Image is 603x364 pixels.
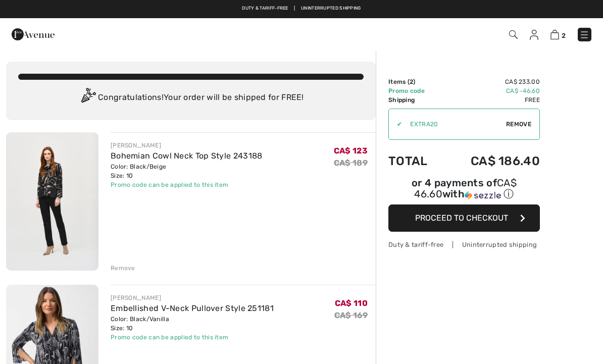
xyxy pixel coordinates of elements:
img: My Info [530,30,538,40]
span: 2 [562,32,566,39]
div: or 4 payments ofCA$ 46.60withSezzle Click to learn more about Sezzle [388,178,540,204]
span: Remove [506,120,531,129]
button: Proceed to Checkout [388,204,540,232]
img: Congratulation2.svg [78,88,98,108]
div: Duty & tariff-free | Uninterrupted shipping [388,240,540,249]
span: CA$ 110 [335,298,368,308]
a: Embellished V-Neck Pullover Style 251181 [111,303,274,313]
s: CA$ 189 [334,158,368,168]
span: Proceed to Checkout [415,213,508,223]
div: or 4 payments of with [388,178,540,201]
td: CA$ 233.00 [443,77,540,86]
td: CA$ 186.40 [443,144,540,178]
div: Congratulations! Your order will be shipped for FREE! [18,88,364,108]
a: 2 [550,28,566,40]
td: Free [443,95,540,105]
div: Remove [111,264,135,273]
div: Promo code can be applied to this item [111,180,263,189]
td: Shipping [388,95,443,105]
img: Search [509,30,518,39]
s: CA$ 169 [334,310,368,320]
div: [PERSON_NAME] [111,141,263,150]
img: Sezzle [465,191,501,200]
span: CA$ 123 [334,146,368,155]
div: Color: Black/Beige Size: 10 [111,162,263,180]
td: Promo code [388,86,443,95]
td: Items ( ) [388,77,443,86]
div: ✔ [389,120,402,129]
a: 1ère Avenue [12,29,55,38]
div: [PERSON_NAME] [111,293,274,302]
img: Shopping Bag [550,30,559,39]
img: Bohemian Cowl Neck Top Style 243188 [6,132,98,271]
span: 2 [410,78,413,85]
input: Promo code [402,109,506,139]
td: CA$ -46.60 [443,86,540,95]
div: Color: Black/Vanilla Size: 10 [111,315,274,333]
img: 1ère Avenue [12,24,55,44]
td: Total [388,144,443,178]
a: Bohemian Cowl Neck Top Style 243188 [111,151,263,161]
div: Promo code can be applied to this item [111,333,274,342]
img: Menu [579,30,589,40]
span: CA$ 46.60 [414,177,517,200]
